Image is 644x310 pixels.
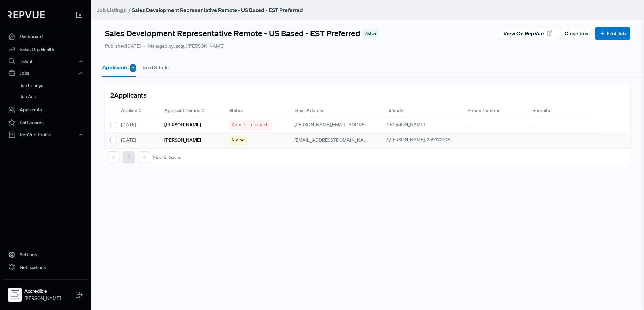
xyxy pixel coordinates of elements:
h6: [PERSON_NAME] [164,137,201,143]
a: Applicants [3,103,89,116]
span: [PERSON_NAME] [24,295,61,302]
img: RepVue [8,11,45,18]
button: View on RepVue [499,27,557,40]
span: Linkedin [386,107,405,114]
a: Sales Org Health [3,43,89,56]
span: New [232,137,245,143]
a: Notifications [3,261,89,274]
p: Published [DATE] [105,43,141,50]
span: Managed by Jacqui [PERSON_NAME] [143,43,224,50]
div: -- [527,117,592,133]
div: [DATE] [116,117,159,133]
button: Jobs [3,67,89,79]
a: Job Listings [12,80,98,91]
span: [PERSON_NAME][EMAIL_ADDRESS][PERSON_NAME][DOMAIN_NAME] [294,122,445,128]
button: Applicants [102,58,136,77]
span: /[PERSON_NAME]-259370103 [386,137,450,143]
span: Applicant Names [164,107,200,114]
div: -- [462,117,527,133]
h4: Sales Development Representative Remote - US Based - EST Preferred [105,29,360,38]
span: Email Address [294,107,324,114]
span: Applied [121,107,137,114]
div: Toggle SortBy [116,104,159,117]
a: /[PERSON_NAME] [386,121,433,127]
span: Active [365,30,376,36]
h6: [PERSON_NAME] [164,122,201,128]
a: Battlecards [3,116,89,129]
button: RepVue Profile [3,129,89,140]
button: Job Details [142,58,169,76]
a: Settings [3,248,89,261]
span: [EMAIL_ADDRESS][DOMAIN_NAME] [294,137,372,143]
a: Dashboard [3,30,89,43]
span: Declined [232,122,270,128]
div: -- [462,133,527,148]
button: Talent [3,56,89,67]
span: Recruiter [532,107,552,114]
button: Previous [108,151,119,163]
button: Edit Job [595,27,630,40]
strong: Accredible [24,288,61,295]
button: Close Job [560,27,592,40]
a: Edit Job [599,29,626,37]
a: Job Ads [12,91,98,102]
a: AccredibleAccredible[PERSON_NAME] [3,279,89,305]
strong: Sales Development Representative Remote - US Based - EST Preferred [132,7,303,14]
nav: pagination [108,151,181,163]
img: Accredible [9,289,20,300]
span: /[PERSON_NAME] [386,121,425,127]
a: /[PERSON_NAME]-259370103 [386,137,458,143]
div: Toggle SortBy [159,104,224,117]
span: Phone Number [467,107,500,114]
button: Next [138,151,150,163]
div: [DATE] [116,133,159,148]
h5: 2 Applicants [110,91,147,99]
button: 1 [123,151,135,163]
span: View on RepVue [503,29,544,37]
div: 1-2 of 2 Results [153,155,181,160]
span: Close Job [565,29,588,37]
span: 2 [130,64,136,72]
span: Status [229,107,243,114]
a: Job Listings [97,6,126,14]
div: -- [527,133,592,148]
span: / [128,7,131,14]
